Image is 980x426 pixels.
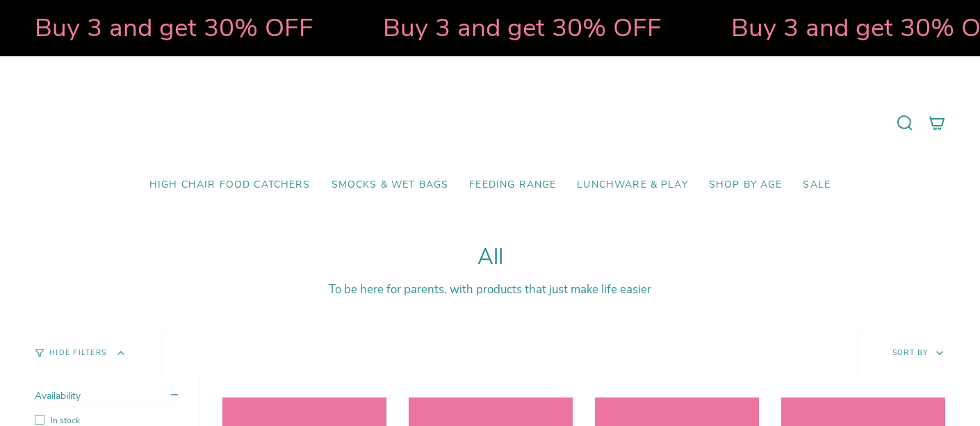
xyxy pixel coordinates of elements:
[803,179,831,191] span: SALE
[329,281,651,297] span: To be here for parents, with products that just make life easier
[699,169,793,202] a: Shop by Age
[149,179,311,191] span: High Chair Food Catchers
[359,10,638,45] strong: Buy 3 and get 30% OFF
[566,169,698,202] a: Lunchware & Play
[892,347,929,358] span: Sort by
[370,77,610,169] a: Mumma’s Little Helpers
[35,245,945,270] h1: All
[321,169,459,202] a: Smocks & Wet Bags
[35,389,81,402] span: Availability
[139,169,321,202] a: High Chair Food Catchers
[35,389,178,407] summary: Availability
[577,179,687,191] span: Lunchware & Play
[11,10,290,45] strong: Buy 3 and get 30% OFF
[459,169,566,202] a: Feeding Range
[332,179,449,191] span: Smocks & Wet Bags
[709,179,783,191] span: Shop by Age
[469,179,556,191] span: Feeding Range
[792,169,841,202] a: SALE
[35,415,178,426] label: In stock
[49,350,106,357] span: Hide Filters
[857,331,980,375] button: Sort by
